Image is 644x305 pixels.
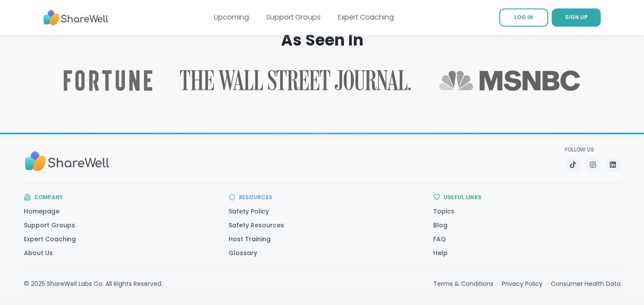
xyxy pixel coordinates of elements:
a: Instagram [585,157,601,172]
img: Sharewell [24,147,111,175]
a: TikTok [565,157,581,172]
span: · [546,279,547,288]
a: Support Groups [266,12,320,22]
a: Help [433,248,448,257]
a: Homepage [24,207,59,215]
img: Fortune logo [64,70,152,91]
img: MSNBC logo [438,70,581,91]
a: Blog [433,220,448,229]
a: Glossary [229,248,257,257]
a: LOG IN [499,8,548,26]
a: Topics [433,207,454,215]
span: LOG IN [514,13,533,21]
a: Privacy Policy [502,279,543,288]
div: © 2025 ShareWell Labs Co. All Rights Reserved. [24,279,163,288]
a: Safety Resources [229,220,284,229]
h3: Useful Links [444,193,482,200]
a: FAQ [433,234,446,243]
a: Read ShareWell coverage in The Wall Street Journal [180,70,411,91]
a: SIGN UP [552,8,601,26]
a: Host Training [229,234,271,243]
a: Support Groups [24,220,75,229]
p: Follow Us [565,146,621,153]
img: ShareWell Nav Logo [43,6,108,30]
a: LinkedIn [605,157,621,172]
a: Upcoming [214,12,249,22]
a: Safety Policy [229,207,269,215]
a: Read ShareWell coverage in Fortune [64,70,152,91]
h2: As Seen In [17,32,628,49]
a: Consumer Health Data [551,279,621,288]
a: Expert Coaching [338,12,394,22]
img: The Wall Street Journal logo [180,70,411,91]
h3: Company [34,193,63,200]
a: Terms & Conditions [433,279,494,288]
h3: Resources [239,193,273,200]
a: Expert Coaching [24,234,76,243]
a: About Us [24,248,53,257]
a: Read ShareWell coverage in MSNBC [438,70,581,91]
span: · [497,279,498,288]
span: SIGN UP [565,13,588,21]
